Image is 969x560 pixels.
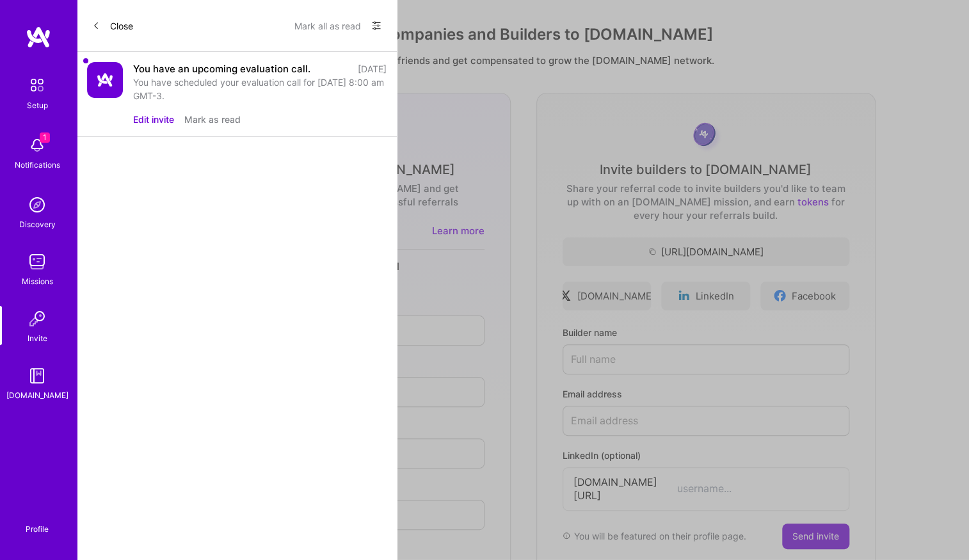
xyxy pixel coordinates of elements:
img: Invite [24,306,50,332]
img: discovery [24,192,50,218]
img: Company Logo [87,62,123,98]
button: Mark all as read [294,15,361,36]
img: teamwork [24,249,50,275]
div: You have an upcoming evaluation call. [133,62,310,76]
span: 1 [40,132,50,143]
div: You have scheduled your evaluation call for [DATE] 8:00 am GMT-3. [133,76,387,102]
div: [DOMAIN_NAME] [6,388,68,402]
div: Profile [26,522,49,534]
div: Missions [22,275,53,288]
div: Invite [28,332,47,345]
img: setup [24,72,51,99]
button: Mark as read [184,113,241,126]
div: Setup [27,99,48,112]
a: Profile [21,509,53,534]
div: [DATE] [358,62,387,76]
button: Edit invite [133,113,174,126]
button: Close [92,15,133,36]
img: guide book [24,363,50,388]
img: bell [24,132,50,158]
div: Notifications [15,158,60,172]
div: Discovery [19,218,56,231]
img: logo [26,26,51,49]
